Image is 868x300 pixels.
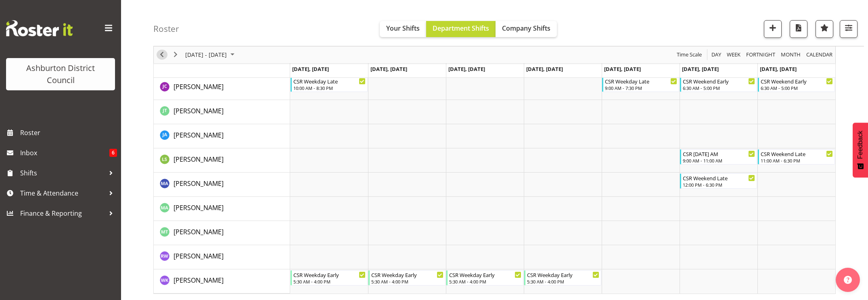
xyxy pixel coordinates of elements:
td: Wendy Keepa resource [154,269,290,294]
div: previous period [155,46,169,63]
div: Wendy Keepa"s event - CSR Weekday Early Begin From Tuesday, October 7, 2025 at 5:30:00 AM GMT+13:... [368,270,446,285]
button: Timeline Month [780,50,802,60]
td: Liam Stewart resource [154,148,290,173]
td: Julia Allen resource [154,124,290,148]
span: 6 [109,149,117,157]
span: [PERSON_NAME] [174,155,224,164]
a: [PERSON_NAME] [174,179,224,188]
td: Megan Allott resource [154,173,290,197]
a: [PERSON_NAME] [174,251,224,261]
div: CSR Weekend Early [683,77,755,85]
button: Add a new shift [764,20,782,38]
div: CSR Weekend Early [761,77,833,85]
span: [PERSON_NAME] [174,82,224,91]
span: Shifts [20,167,105,179]
div: Jill Cullimore"s event - CSR Weekday Late Begin From Friday, October 10, 2025 at 9:00:00 AM GMT+1... [602,77,679,92]
button: Filter Shifts [840,20,858,38]
div: CSR Weekend Late [761,150,833,158]
div: Ashburton District Council [14,62,107,86]
span: calendar [805,50,833,60]
button: Timeline Day [710,50,723,60]
span: [PERSON_NAME] [174,252,224,260]
span: [DATE], [DATE] [370,65,407,73]
div: 12:00 PM - 6:30 PM [683,181,755,188]
div: 5:30 AM - 4:00 PM [449,278,521,285]
span: [DATE], [DATE] [292,65,329,73]
span: Month [780,50,801,60]
span: [PERSON_NAME] [174,179,224,188]
div: CSR Weekday Early [527,271,599,279]
div: Jill Cullimore"s event - CSR Weekday Late Begin From Monday, October 6, 2025 at 10:00:00 AM GMT+1... [291,77,368,92]
span: [PERSON_NAME] [174,276,224,285]
a: [PERSON_NAME] [174,227,224,237]
span: Inbox [20,147,109,159]
span: [PERSON_NAME] [174,106,224,115]
div: 6:30 AM - 5:00 PM [683,85,755,91]
span: [PERSON_NAME] [174,227,224,236]
div: Megan Allott"s event - CSR Weekend Late Begin From Saturday, October 11, 2025 at 12:00:00 PM GMT+... [680,173,757,189]
span: [PERSON_NAME] [174,131,224,140]
div: 9:00 AM - 7:30 PM [605,85,677,91]
div: Liam Stewart"s event - CSR Weekend Late Begin From Sunday, October 12, 2025 at 11:00:00 AM GMT+13... [758,149,835,165]
span: Roster [20,127,117,139]
button: Company Shifts [496,21,557,37]
span: [DATE], [DATE] [526,65,563,73]
div: next period [169,46,182,63]
div: 10:00 AM - 8:30 PM [293,85,366,91]
span: Company Shifts [502,24,550,33]
button: Department Shifts [426,21,496,37]
div: CSR [DATE] AM [683,150,755,158]
button: Time Scale [676,50,703,60]
div: CSR Weekday Early [449,271,521,279]
span: Week [726,50,741,60]
div: Liam Stewart"s event - CSR Saturday AM Begin From Saturday, October 11, 2025 at 9:00:00 AM GMT+13... [680,149,757,165]
span: Time & Attendance [20,187,105,199]
span: [PERSON_NAME] [174,203,224,212]
button: Fortnight [745,50,777,60]
a: [PERSON_NAME] [174,130,224,140]
img: help-xxl-2.png [844,276,852,284]
span: Day [711,50,722,60]
span: Finance & Reporting [20,207,105,219]
button: Next [170,50,181,60]
div: 5:30 AM - 4:00 PM [527,278,599,285]
div: 5:30 AM - 4:00 PM [293,278,366,285]
span: Fortnight [745,50,776,60]
div: Wendy Keepa"s event - CSR Weekday Early Begin From Wednesday, October 8, 2025 at 5:30:00 AM GMT+1... [446,270,523,285]
div: Wendy Keepa"s event - CSR Weekday Early Begin From Thursday, October 9, 2025 at 5:30:00 AM GMT+13... [524,270,601,285]
button: Your Shifts [380,21,426,37]
span: Feedback [857,131,864,159]
div: Wendy Keepa"s event - CSR Weekday Early Begin From Monday, October 6, 2025 at 5:30:00 AM GMT+13:0... [291,270,368,285]
a: [PERSON_NAME] [174,154,224,164]
div: Jill Cullimore"s event - CSR Weekend Early Begin From Saturday, October 11, 2025 at 6:30:00 AM GM... [680,77,757,92]
div: CSR Weekend Late [683,174,755,182]
td: Meghan Anderson resource [154,197,290,221]
button: Timeline Week [726,50,742,60]
td: Richard Wood resource [154,245,290,269]
span: [DATE] - [DATE] [184,50,228,60]
h4: Roster [153,24,179,33]
button: Highlight an important date within the roster. [816,20,833,38]
button: Previous [157,50,167,60]
span: Time Scale [676,50,703,60]
div: CSR Weekday Early [293,271,366,279]
button: Feedback - Show survey [853,123,868,177]
div: 11:00 AM - 6:30 PM [761,157,833,164]
span: Your Shifts [386,24,420,33]
a: [PERSON_NAME] [174,106,224,116]
td: John Tarry resource [154,100,290,124]
span: [DATE], [DATE] [682,65,719,73]
a: [PERSON_NAME] [174,275,224,285]
div: 5:30 AM - 4:00 PM [371,278,443,285]
div: CSR Weekday Early [371,271,443,279]
div: October 06 - 12, 2025 [182,46,239,63]
span: [DATE], [DATE] [448,65,485,73]
div: CSR Weekday Late [293,77,366,85]
button: Download a PDF of the roster according to the set date range. [790,20,807,38]
div: Jill Cullimore"s event - CSR Weekend Early Begin From Sunday, October 12, 2025 at 6:30:00 AM GMT+... [758,77,835,92]
a: [PERSON_NAME] [174,203,224,212]
div: 6:30 AM - 5:00 PM [761,85,833,91]
span: [DATE], [DATE] [760,65,797,73]
div: CSR Weekday Late [605,77,677,85]
img: Rosterit website logo [6,20,73,36]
